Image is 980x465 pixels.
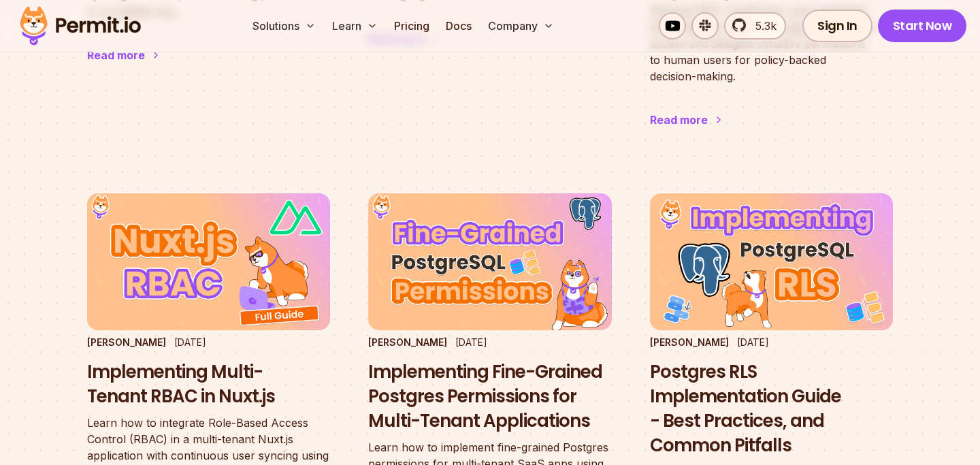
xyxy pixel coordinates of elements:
[440,12,477,39] a: Docs
[650,193,893,330] img: Postgres RLS Implementation Guide - Best Practices, and Common Pitfalls
[389,12,435,39] a: Pricing
[87,47,145,63] div: Read more
[724,12,786,39] a: 5.3k
[737,336,769,348] time: [DATE]
[14,3,147,49] img: Permit logo
[802,10,872,42] a: Sign In
[483,12,559,39] button: Company
[368,360,611,433] h3: Implementing Fine-Grained Postgres Permissions for Multi-Tenant Applications
[650,336,729,349] p: [PERSON_NAME]
[87,193,330,330] img: Implementing Multi-Tenant RBAC in Nuxt.js
[247,12,321,39] button: Solutions
[87,360,330,409] h3: Implementing Multi-Tenant RBAC in Nuxt.js
[368,193,611,330] img: Implementing Fine-Grained Postgres Permissions for Multi-Tenant Applications
[87,336,166,349] p: [PERSON_NAME]
[174,336,206,348] time: [DATE]
[650,112,708,128] div: Read more
[650,360,893,458] h3: Postgres RLS Implementation Guide - Best Practices, and Common Pitfalls
[455,336,487,348] time: [DATE]
[747,18,777,34] span: 5.3k
[368,336,447,349] p: [PERSON_NAME]
[327,12,383,39] button: Learn
[878,10,967,42] a: Start Now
